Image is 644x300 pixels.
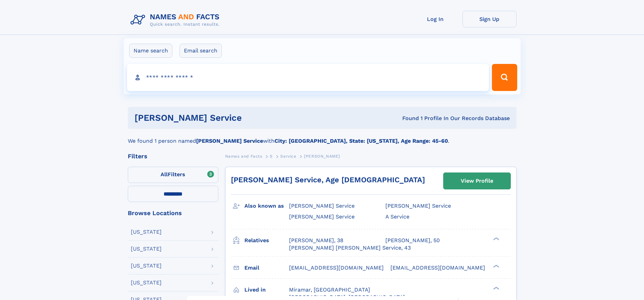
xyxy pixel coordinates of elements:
[180,44,222,58] label: Email search
[280,154,296,159] span: Service
[244,284,289,296] h3: Lived in
[131,229,162,235] div: [US_STATE]
[289,264,384,271] span: [EMAIL_ADDRESS][DOMAIN_NAME]
[492,236,500,241] div: ❯
[244,235,289,246] h3: Relatives
[304,154,340,159] span: [PERSON_NAME]
[127,64,489,91] input: search input
[289,237,343,244] a: [PERSON_NAME], 38
[275,138,448,144] b: City: [GEOGRAPHIC_DATA], State: [US_STATE], Age Range: 45-60
[385,203,451,209] span: [PERSON_NAME] Service
[289,244,411,252] a: [PERSON_NAME] [PERSON_NAME] Service, 43
[131,280,162,285] div: [US_STATE]
[161,171,168,178] span: All
[131,246,162,252] div: [US_STATE]
[289,213,355,220] span: [PERSON_NAME] Service
[461,173,493,189] div: View Profile
[408,11,462,27] a: Log In
[492,286,500,290] div: ❯
[129,44,172,58] label: Name search
[196,138,263,144] b: [PERSON_NAME] Service
[289,286,370,293] span: Miramar, [GEOGRAPHIC_DATA]
[385,237,440,244] a: [PERSON_NAME], 50
[270,152,273,160] a: S
[231,176,425,184] a: [PERSON_NAME] Service, Age [DEMOGRAPHIC_DATA]
[131,263,162,269] div: [US_STATE]
[135,114,322,122] h1: [PERSON_NAME] Service
[462,11,517,27] a: Sign Up
[289,203,355,209] span: [PERSON_NAME] Service
[128,210,218,216] div: Browse Locations
[444,173,510,189] a: View Profile
[128,11,225,29] img: Logo Names and Facts
[492,264,500,268] div: ❯
[390,264,485,271] span: [EMAIL_ADDRESS][DOMAIN_NAME]
[385,213,409,220] span: A Service
[128,129,517,145] div: We found 1 person named with .
[225,152,262,160] a: Names and Facts
[128,153,218,159] div: Filters
[244,200,289,212] h3: Also known as
[280,152,296,160] a: Service
[128,167,218,183] label: Filters
[322,115,510,122] div: Found 1 Profile In Our Records Database
[492,64,517,91] button: Search Button
[270,154,273,159] span: S
[244,262,289,274] h3: Email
